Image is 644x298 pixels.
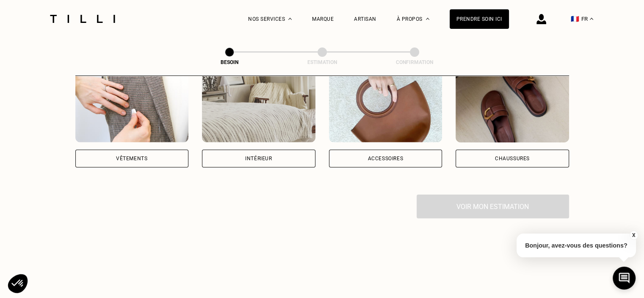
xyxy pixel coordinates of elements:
span: 🇫🇷 [571,15,579,23]
img: icône connexion [536,14,546,24]
img: Accessoires [329,66,442,142]
a: Marque [312,16,334,22]
img: Intérieur [202,66,315,142]
div: Confirmation [372,59,457,65]
div: Estimation [280,59,365,65]
img: Vêtements [75,66,189,142]
p: Bonjour, avez-vous des questions? [517,234,636,257]
div: Vêtements [116,156,147,161]
a: Artisan [354,16,376,22]
button: X [629,231,638,240]
img: Chaussures [456,66,569,142]
div: Besoin [187,59,272,65]
img: Menu déroulant [288,18,292,20]
img: Logo du service de couturière Tilli [47,15,118,23]
div: Intérieur [245,156,272,161]
img: Menu déroulant à propos [426,18,429,20]
a: Prendre soin ici [450,9,509,29]
div: Chaussures [495,156,530,161]
div: Accessoires [368,156,403,161]
img: menu déroulant [590,18,593,20]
